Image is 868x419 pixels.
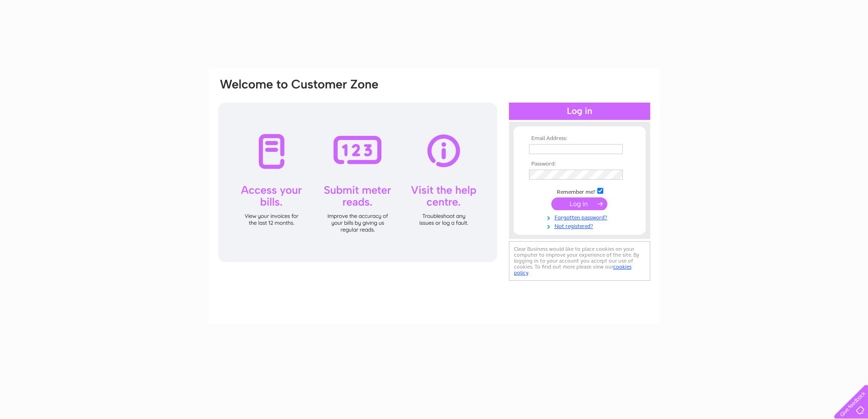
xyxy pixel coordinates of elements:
[527,186,632,196] td: Remember me?
[527,135,632,142] th: Email Address:
[529,221,632,230] a: Not registered?
[509,241,650,281] div: Clear Business would like to place cookies on your computer to improve your experience of the sit...
[514,264,632,276] a: cookies policy
[551,197,607,210] input: Submit
[529,212,632,221] a: Forgotten password?
[527,161,632,167] th: Password:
